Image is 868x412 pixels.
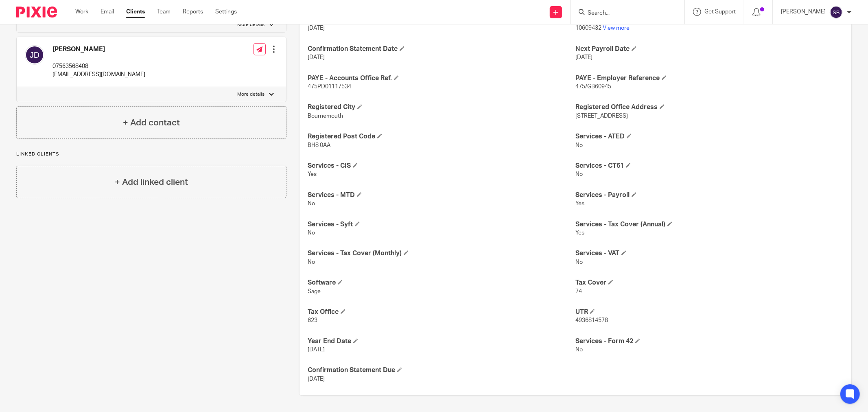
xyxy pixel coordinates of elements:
span: [STREET_ADDRESS] [575,113,628,119]
span: Yes [575,201,584,206]
span: [DATE] [575,55,593,60]
span: [DATE] [308,25,325,31]
span: Get Support [704,9,736,15]
h4: Registered City [308,103,575,112]
span: Bournemouth [308,113,343,119]
h4: PAYE - Employer Reference [575,74,843,83]
h4: + Add linked client [115,176,188,188]
h4: Services - CIS [308,162,575,170]
span: No [308,259,315,265]
p: 07563568408 [52,62,145,70]
span: 74 [575,289,582,294]
img: Pixie [16,7,57,18]
img: svg%3E [830,6,843,19]
h4: Registered Post Code [308,132,575,141]
h4: Services - MTD [308,191,575,199]
h4: Confirmation Statement Due [308,366,575,375]
h4: Services - Form 42 [575,337,843,346]
h4: Tax Cover [575,278,843,287]
span: 475/GB60945 [575,84,611,90]
p: Linked clients [16,151,286,158]
h4: [PERSON_NAME] [52,45,145,54]
a: View more [603,25,630,31]
span: 4936814578 [575,318,608,323]
h4: + Add contact [123,116,180,129]
span: No [575,347,583,353]
span: 623 [308,318,317,323]
span: Yes [308,171,317,177]
h4: Registered Office Address [575,103,843,112]
input: Search [587,10,660,17]
h4: Services - VAT [575,249,843,258]
h4: Tax Office [308,308,575,316]
span: No [308,201,315,206]
h4: Services - Tax Cover (Annual) [575,220,843,229]
h4: Software [308,278,575,287]
h4: UTR [575,308,843,316]
p: [PERSON_NAME] [781,8,826,16]
img: svg%3E [25,45,44,65]
h4: Services - Tax Cover (Monthly) [308,249,575,258]
h4: Confirmation Statement Date [308,45,575,53]
span: No [575,259,583,265]
span: No [575,142,583,148]
h4: Services - Syft [308,220,575,229]
h4: Services - CT61 [575,162,843,170]
a: Team [157,8,171,16]
h4: Services - ATED [575,132,843,141]
p: [EMAIL_ADDRESS][DOMAIN_NAME] [52,70,145,79]
span: No [575,171,583,177]
h4: Next Payroll Date [575,45,843,53]
p: More details [238,91,265,98]
span: No [308,230,315,236]
a: Reports [183,8,203,16]
span: Yes [575,230,584,236]
span: BH8 0AA [308,142,330,148]
span: 10609432 [575,25,601,31]
h4: Services - Payroll [575,191,843,199]
h4: Year End Date [308,337,575,346]
span: [DATE] [308,376,325,382]
a: Settings [215,8,237,16]
span: [DATE] [308,347,325,353]
h4: PAYE - Accounts Office Ref. [308,74,575,83]
p: More details [238,22,265,28]
a: Work [75,8,88,16]
a: Email [101,8,114,16]
a: Clients [126,8,145,16]
span: [DATE] [308,55,325,60]
span: Sage [308,289,321,294]
span: 475PD01117534 [308,84,351,90]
